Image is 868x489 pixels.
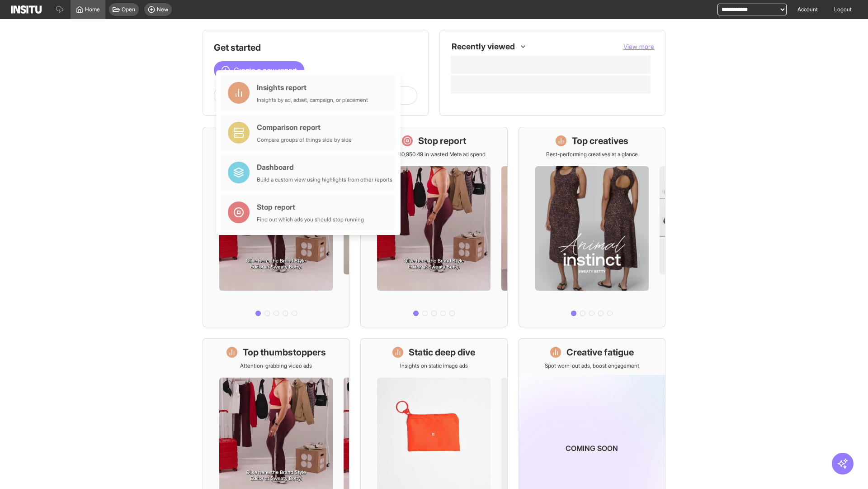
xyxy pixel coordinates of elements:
[234,65,297,76] span: Create a new report
[360,127,507,327] a: Stop reportSave £30,950.49 in wasted Meta ad spend
[214,41,417,54] h1: Get started
[546,151,638,158] p: Best-performing creatives at a glance
[623,43,654,50] span: View more
[257,136,352,144] div: Compare groups of things side by side
[122,6,135,13] span: Open
[85,6,100,13] span: Home
[257,176,392,183] div: Build a custom view using highlights from other reports
[243,346,326,359] h1: Top thumbstoppers
[623,42,654,51] button: View more
[11,5,42,14] img: Logo
[240,362,312,369] p: Attention-grabbing video ads
[400,362,468,369] p: Insights on static image ads
[257,82,368,93] div: Insights report
[519,127,665,327] a: Top creativesBest-performing creatives at a glance
[572,134,628,147] h1: Top creatives
[214,61,304,79] button: Create a new report
[257,216,364,223] div: Find out which ads you should stop running
[257,122,352,133] div: Comparison report
[257,201,364,212] div: Stop report
[257,162,392,173] div: Dashboard
[418,134,466,147] h1: Stop report
[157,6,168,13] span: New
[203,127,349,327] a: What's live nowSee all active ads instantly
[409,346,475,359] h1: Static deep dive
[257,96,368,104] div: Insights by ad, adset, campaign, or placement
[382,151,486,158] p: Save £30,950.49 in wasted Meta ad spend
